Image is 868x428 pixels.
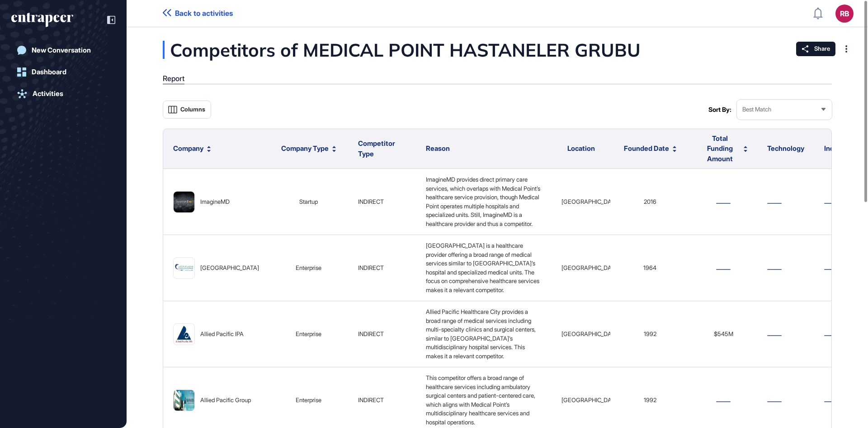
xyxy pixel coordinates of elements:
[624,144,669,154] span: Founded Date
[767,144,804,153] span: Technology
[296,396,321,404] span: enterprise
[175,9,233,18] span: Back to activities
[426,308,537,360] span: Allied Pacific Healthcare City provides a broad range of medical services including multi-special...
[163,74,184,83] div: Report
[358,139,395,158] span: Competitor Type
[163,41,731,59] div: Competitors of MEDICAL POINT HASTANELER GRUBU
[11,63,115,81] a: Dashboard
[163,9,233,18] a: Back to activities
[835,5,854,23] button: RB
[200,330,244,339] div: Allied Pacific IPA
[426,374,537,426] span: This competitor offers a broad range of healthcare services including ambulatory surgical centers...
[561,330,620,337] span: [GEOGRAPHIC_DATA]
[281,144,329,154] span: Company Type
[32,68,66,76] div: Dashboard
[561,264,620,271] span: [GEOGRAPHIC_DATA]
[624,144,676,154] button: Founded Date
[699,134,747,164] button: Total Funding Amount
[33,90,63,98] div: Activities
[644,396,656,404] span: 1992
[742,106,771,113] span: Best Match
[296,330,321,337] span: enterprise
[561,396,620,404] span: [GEOGRAPHIC_DATA]
[174,258,194,279] img: Al Salam International Hospital-logo
[173,144,211,154] button: Company
[173,144,203,154] span: Company
[358,198,384,205] span: INDIRECT
[358,396,384,404] span: INDIRECT
[561,198,620,205] span: [GEOGRAPHIC_DATA]
[200,197,230,207] div: ImagineMD
[174,390,194,411] img: Allied Pacific Group-logo
[174,192,194,212] img: ImagineMD-logo
[180,106,205,113] span: Columns
[200,264,259,273] div: [GEOGRAPHIC_DATA]
[814,45,830,53] span: Share
[644,198,656,205] span: 2016
[281,144,336,154] button: Company Type
[11,85,115,103] a: Activities
[358,330,384,337] span: INDIRECT
[32,46,91,54] div: New Conversation
[296,264,321,271] span: enterprise
[708,106,731,113] span: Sort By:
[200,396,251,405] div: Allied Pacific Group
[714,330,733,337] span: $545M
[824,144,851,153] span: Industry
[699,134,740,164] span: Total Funding Amount
[174,324,194,345] img: Allied Pacific IPA-logo
[358,264,384,271] span: INDIRECT
[426,242,541,293] span: [GEOGRAPHIC_DATA] is a healthcare provider offering a broad range of medical services similar to ...
[163,101,211,119] button: Columns
[644,330,656,337] span: 1992
[643,264,656,271] span: 1964
[567,144,595,153] span: Location
[11,13,73,27] div: entrapeer-logo
[299,198,318,205] span: startup
[426,144,450,153] span: Reason
[11,41,115,59] a: New Conversation
[426,176,542,227] span: ImagineMD provides direct primary care services, which overlaps with Medical Point’s healthcare s...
